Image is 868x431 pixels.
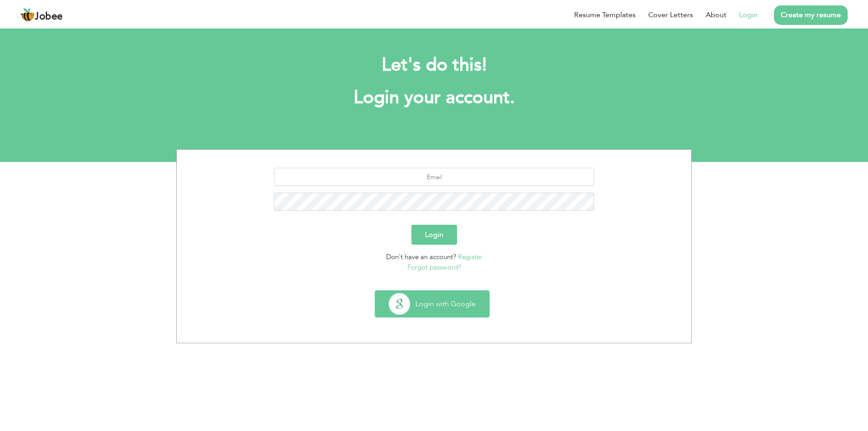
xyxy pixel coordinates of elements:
img: jobee.io [20,8,35,22]
button: Login with Google [375,291,489,317]
button: Login [411,225,457,245]
a: Register [458,252,482,261]
h1: Login your account. [190,86,678,109]
a: About [706,9,726,20]
h2: Let's do this! [190,53,678,77]
input: Email [274,168,594,186]
a: Jobee [20,8,63,22]
a: Cover Letters [648,9,693,20]
span: Don't have an account? [386,252,456,261]
a: Create my resume [774,5,848,25]
a: Resume Templates [574,9,636,20]
a: Login [739,9,758,20]
a: Forgot password? [407,263,461,272]
span: Jobee [35,12,63,22]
